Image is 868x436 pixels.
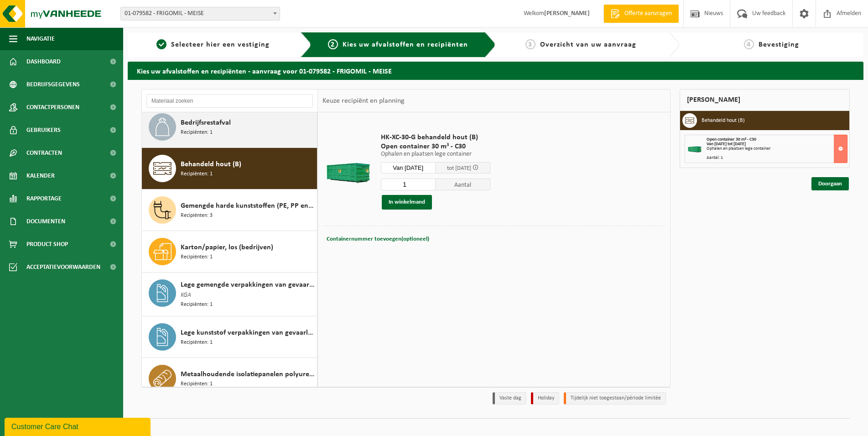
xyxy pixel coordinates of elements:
span: 1 [156,39,166,49]
span: Contracten [26,142,62,164]
button: Karton/papier, los (bedrijven) Recipiënten: 1 [142,231,317,273]
span: Open container 30 m³ - C30 [707,137,756,142]
span: Bedrijfsrestafval [181,117,231,128]
span: Lege kunststof verpakkingen van gevaarlijke stoffen [181,327,315,338]
span: Offerte aanvragen [622,9,674,18]
a: 1Selecteer hier een vestiging [132,39,293,50]
span: Product Shop [26,233,68,256]
span: Recipiënten: 1 [181,253,213,262]
span: Behandeld hout (B) [181,159,241,170]
div: [PERSON_NAME] [680,89,850,111]
span: Recipiënten: 1 [181,300,213,309]
button: Containernummer toevoegen(optioneel) [326,233,430,246]
span: Selecteer hier een vestiging [171,41,270,48]
h2: Kies uw afvalstoffen en recipiënten - aanvraag voor 01-079582 - FRIGOMIL - MEISE [128,62,863,79]
span: 4 [744,39,754,49]
input: Materiaal zoeken [146,94,313,108]
button: Behandeld hout (B) Recipiënten: 1 [142,148,317,189]
h3: Behandeld hout (B) [702,113,745,128]
div: Ophalen en plaatsen lege container [707,147,847,151]
span: Gebruikers [26,119,61,142]
span: Recipiënten: 3 [181,211,213,220]
span: Documenten [26,210,65,233]
span: Kies uw afvalstoffen en recipiënten [343,41,468,48]
span: Overzicht van uw aanvraag [540,41,636,48]
span: Acceptatievoorwaarden [26,256,100,278]
a: Offerte aanvragen [603,5,679,23]
button: Lege gemengde verpakkingen van gevaarlijke stoffen KGA Recipiënten: 1 [142,273,317,316]
span: Gemengde harde kunststoffen (PE, PP en PVC), recycleerbaar (industrieel) [181,200,315,211]
button: In winkelmand [382,195,432,210]
iframe: chat widget [5,416,152,436]
span: Open container 30 m³ - C30 [381,142,490,151]
li: Tijdelijk niet toegestaan/période limitée [564,392,666,404]
li: Holiday [531,392,559,404]
span: Aantal [436,179,490,190]
span: Recipiënten: 1 [181,128,213,137]
span: Recipiënten: 1 [181,338,213,347]
span: Containernummer toevoegen(optioneel) [327,236,429,242]
span: 3 [525,39,535,49]
span: Recipiënten: 1 [181,170,213,179]
input: Selecteer datum [381,162,436,173]
strong: Van [DATE] tot [DATE] [707,142,746,147]
span: KGA [181,290,191,300]
button: Bedrijfsrestafval Recipiënten: 1 [142,106,317,148]
a: Doorgaan [811,177,849,190]
span: Kalender [26,164,55,187]
span: Contactpersonen [26,96,79,119]
span: HK-XC-30-G behandeld hout (B) [381,133,490,142]
button: Gemengde harde kunststoffen (PE, PP en PVC), recycleerbaar (industrieel) Recipiënten: 3 [142,189,317,231]
span: Dashboard [26,50,61,73]
button: Metaalhoudende isolatiepanelen polyurethaan (PU) Recipiënten: 1 [142,358,317,399]
li: Vaste dag [493,392,526,404]
span: Bedrijfsgegevens [26,73,80,96]
div: Keuze recipiënt en planning [318,89,409,112]
span: Navigatie [26,27,55,50]
span: Bevestiging [759,41,799,48]
span: 01-079582 - FRIGOMIL - MEISE [120,7,280,21]
button: Lege kunststof verpakkingen van gevaarlijke stoffen Recipiënten: 1 [142,316,317,358]
span: Metaalhoudende isolatiepanelen polyurethaan (PU) [181,369,315,380]
strong: [PERSON_NAME] [544,10,590,17]
span: Rapportage [26,187,62,210]
span: Karton/papier, los (bedrijven) [181,242,273,253]
p: Ophalen en plaatsen lege container [381,151,490,158]
span: Recipiënten: 1 [181,380,213,389]
span: Lege gemengde verpakkingen van gevaarlijke stoffen [181,279,315,290]
span: 01-079582 - FRIGOMIL - MEISE [121,7,280,20]
div: Aantal: 1 [707,156,847,160]
span: tot [DATE] [447,165,471,171]
span: 2 [328,39,338,49]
